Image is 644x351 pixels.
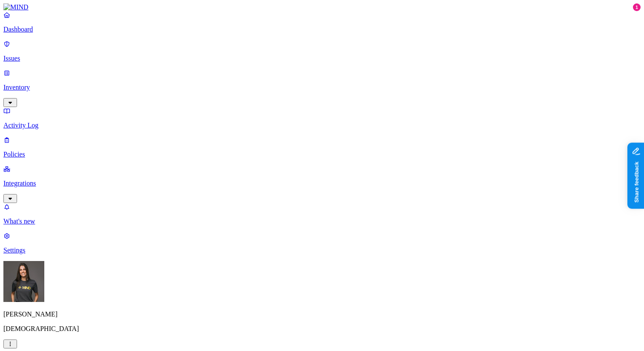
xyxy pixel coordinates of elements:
[3,11,641,33] a: Dashboard
[3,136,641,158] a: Policies
[3,26,641,33] p: Dashboard
[3,55,641,62] p: Issues
[3,310,641,318] p: [PERSON_NAME]
[633,3,641,11] div: 1
[3,122,641,129] p: Activity Log
[3,40,641,62] a: Issues
[3,107,641,129] a: Activity Log
[3,69,641,106] a: Inventory
[3,180,641,187] p: Integrations
[3,3,29,11] img: MIND
[3,247,641,254] p: Settings
[3,203,641,225] a: What's new
[3,232,641,254] a: Settings
[3,218,641,225] p: What's new
[3,84,641,91] p: Inventory
[3,3,641,11] a: MIND
[3,151,641,158] p: Policies
[3,165,641,202] a: Integrations
[3,325,641,333] p: [DEMOGRAPHIC_DATA]
[3,261,44,302] img: Gal Cohen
